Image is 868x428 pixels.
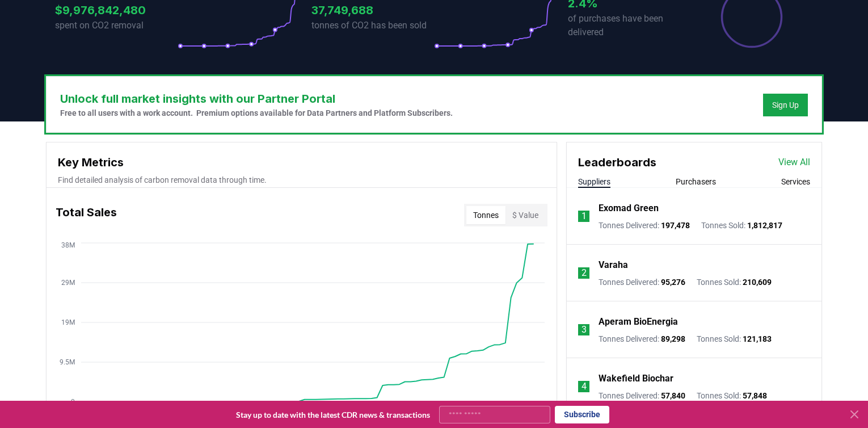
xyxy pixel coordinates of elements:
span: 95,276 [661,278,685,287]
a: Varaha [599,258,628,272]
h3: Unlock full market insights with our Partner Portal [60,90,453,107]
span: 1,812,817 [747,221,782,230]
a: Aperam BioEnergia [599,315,678,329]
tspan: 9.5M [60,358,75,366]
button: Services [781,176,810,187]
p: Free to all users with a work account. Premium options available for Data Partners and Platform S... [60,107,453,119]
span: 197,478 [661,221,690,230]
p: Tonnes Delivered : [599,390,685,401]
button: Purchasers [676,176,716,187]
p: Tonnes Delivered : [599,333,685,345]
p: 2 [582,266,587,280]
p: tonnes of CO2 has been sold [311,19,434,32]
p: Tonnes Sold : [697,276,772,288]
p: Tonnes Sold : [697,390,767,401]
span: 57,840 [661,391,685,400]
span: 210,609 [743,278,772,287]
button: $ Value [505,206,545,224]
h3: 37,749,688 [311,2,434,19]
button: Tonnes [466,206,505,224]
h3: Total Sales [56,204,117,226]
span: 89,298 [661,334,685,343]
a: View All [778,156,810,169]
p: 4 [582,380,587,393]
p: Tonnes Sold : [697,333,772,345]
p: 3 [582,323,587,337]
h3: Leaderboards [578,154,656,171]
button: Sign Up [763,94,808,116]
p: Tonnes Delivered : [599,220,690,231]
p: Tonnes Sold : [701,220,782,231]
h3: $9,976,842,480 [55,2,178,19]
tspan: 0 [71,398,75,406]
p: spent on CO2 removal [55,19,178,32]
tspan: 38M [61,241,75,249]
tspan: 29M [61,279,75,287]
p: of purchases have been delivered [568,12,690,39]
h3: Key Metrics [58,154,545,171]
span: 57,848 [743,391,767,400]
a: Wakefield Biochar [599,372,673,385]
tspan: 19M [61,318,75,326]
a: Sign Up [772,99,799,111]
a: Exomad Green [599,202,659,215]
button: Suppliers [578,176,610,187]
span: 121,183 [743,334,772,343]
p: Find detailed analysis of carbon removal data through time. [58,174,545,186]
p: 1 [582,209,587,223]
p: Tonnes Delivered : [599,276,685,288]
